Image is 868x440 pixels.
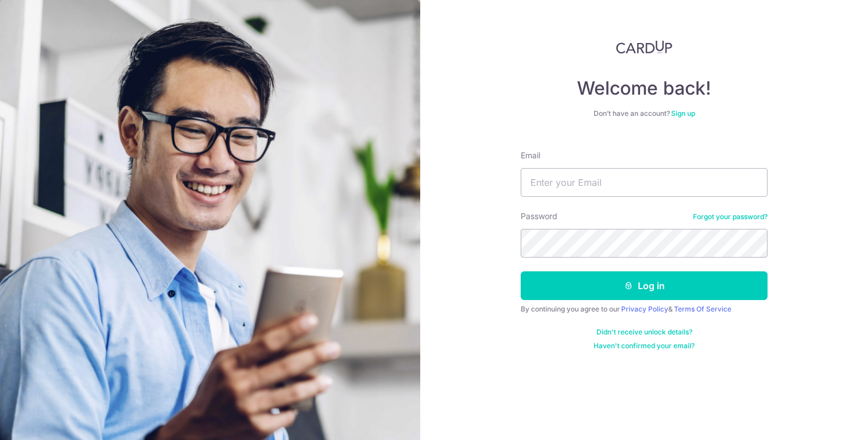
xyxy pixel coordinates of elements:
[521,77,768,100] h4: Welcome back!
[521,211,557,222] label: Password
[521,168,768,197] input: Enter your Email
[674,305,731,313] a: Terms Of Service
[521,150,540,161] label: Email
[671,109,695,118] a: Sign up
[596,328,692,337] a: Didn't receive unlock details?
[693,212,768,221] a: Forgot your password?
[521,271,768,300] button: Log in
[616,40,672,54] img: CardUp Logo
[521,305,768,314] div: By continuing you agree to our &
[621,305,668,313] a: Privacy Policy
[594,341,695,351] a: Haven't confirmed your email?
[521,109,768,118] div: Don’t have an account?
